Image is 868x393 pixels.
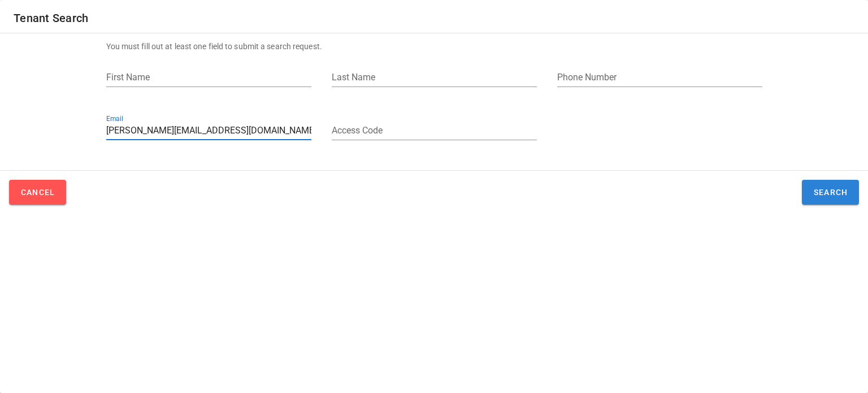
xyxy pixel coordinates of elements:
label: Email [106,115,123,123]
span: Cancel [20,188,55,197]
button: Cancel [9,180,66,205]
div: You must fill out at least one field to submit a search request. [106,40,762,53]
span: Search [813,188,848,197]
button: Search [802,180,859,205]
